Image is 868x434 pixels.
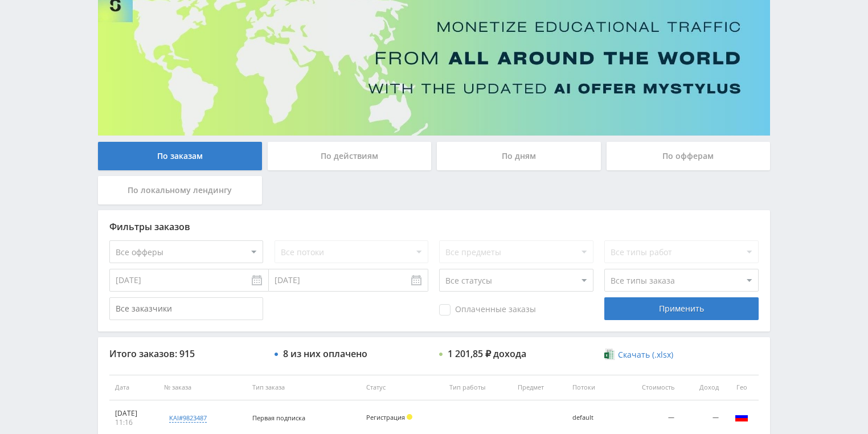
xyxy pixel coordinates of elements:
[444,375,512,400] th: Тип работы
[618,350,673,359] span: Скачать (.xlsx)
[361,375,444,400] th: Статус
[109,375,158,400] th: Дата
[109,297,263,320] input: Все заказчики
[735,410,748,424] img: rus.png
[437,142,601,170] div: По дням
[567,375,616,400] th: Потоки
[512,375,567,400] th: Предмет
[572,414,611,421] div: default
[607,142,771,170] div: По офферам
[169,413,207,423] div: kai#9823487
[268,142,432,170] div: По действиям
[604,349,614,360] img: xlsx
[115,409,153,418] div: [DATE]
[98,142,262,170] div: По заказам
[680,375,724,400] th: Доход
[407,414,412,420] span: Холд
[448,349,526,359] div: 1 201,85 ₽ дохода
[604,349,673,361] a: Скачать (.xlsx)
[283,349,367,359] div: 8 из них оплачено
[252,413,305,422] span: Первая подписка
[247,375,361,400] th: Тип заказа
[98,176,262,204] div: По локальному лендингу
[439,304,536,316] span: Оплаченные заказы
[109,349,263,359] div: Итого заказов: 915
[366,413,405,421] span: Регистрация
[158,375,247,400] th: № заказа
[604,297,758,320] div: Применить
[616,375,680,400] th: Стоимость
[724,375,759,400] th: Гео
[115,418,153,427] div: 11:16
[109,222,759,232] div: Фильтры заказов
